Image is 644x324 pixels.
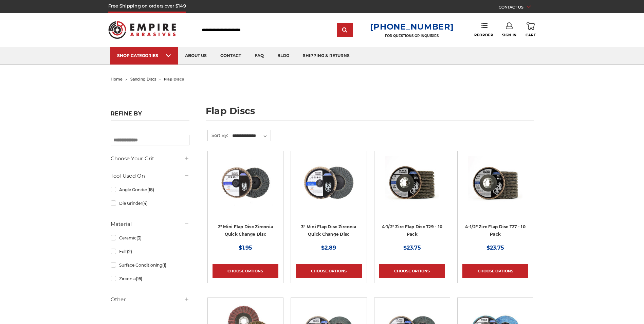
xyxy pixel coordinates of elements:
[111,77,123,82] a: home
[206,106,534,121] h1: flap discs
[462,264,528,278] a: Choose Options
[147,187,154,192] span: (18)
[239,245,252,251] span: $1.95
[111,295,189,304] h5: Other
[111,220,189,228] h5: Material
[111,110,189,121] h5: Refine by
[218,156,273,210] img: Black Hawk Abrasives 2-inch Zirconia Flap Disc with 60 Grit Zirconia for Smooth Finishing
[296,47,356,65] a: shipping & returns
[214,47,248,65] a: contact
[231,131,271,141] select: Sort By:
[385,156,439,210] img: 4.5" Black Hawk Zirconia Flap Disc 10 Pack
[164,77,184,82] span: flap discs
[465,224,526,237] a: 4-1/2" Zirc Flap Disc T27 - 10 Pack
[301,156,356,210] img: BHA 3" Quick Change 60 Grit Flap Disc for Fine Grinding and Finishing
[111,172,189,180] h5: Tool Used On
[379,264,445,278] a: Choose Options
[474,33,493,37] span: Reorder
[468,156,522,210] img: Black Hawk 4-1/2" x 7/8" Flap Disc Type 27 - 10 Pack
[271,47,296,65] a: blog
[218,224,273,237] a: 2" Mini Flap Disc Zirconia Quick Change Disc
[111,259,189,271] a: Surface Conditioning
[136,276,142,281] span: (16)
[486,245,504,251] span: $23.75
[370,34,454,38] p: FOR QUESTIONS OR INQUIRIES
[499,3,536,13] a: CONTACT US
[502,33,517,37] span: Sign In
[130,77,156,82] a: sanding discs
[462,156,528,222] a: Black Hawk 4-1/2" x 7/8" Flap Disc Type 27 - 10 Pack
[111,273,189,285] a: Zirconia
[111,232,189,244] a: Ceramic
[127,249,132,254] span: (2)
[142,201,148,206] span: (4)
[379,156,445,222] a: 4.5" Black Hawk Zirconia Flap Disc 10 Pack
[213,156,278,222] a: Black Hawk Abrasives 2-inch Zirconia Flap Disc with 60 Grit Zirconia for Smooth Finishing
[370,22,454,32] a: [PHONE_NUMBER]
[111,184,189,196] a: Angle Grinder
[301,224,356,237] a: 3" Mini Flap Disc Zirconia Quick Change Disc
[108,17,176,43] img: Empire Abrasives
[296,264,362,278] a: Choose Options
[474,22,493,37] a: Reorder
[248,47,271,65] a: faq
[117,53,171,58] div: SHOP CATEGORIES
[321,245,336,251] span: $2.89
[296,156,362,222] a: BHA 3" Quick Change 60 Grit Flap Disc for Fine Grinding and Finishing
[111,197,189,209] a: Die Grinder
[338,23,352,37] input: Submit
[208,130,228,140] label: Sort By:
[213,264,278,278] a: Choose Options
[178,47,214,65] a: about us
[403,245,421,251] span: $23.75
[111,155,189,163] h5: Choose Your Grit
[162,263,166,268] span: (1)
[111,246,189,257] a: Felt
[382,224,443,237] a: 4-1/2" Zirc Flap Disc T29 - 10 Pack
[136,235,142,240] span: (3)
[526,33,536,37] span: Cart
[526,22,536,37] a: Cart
